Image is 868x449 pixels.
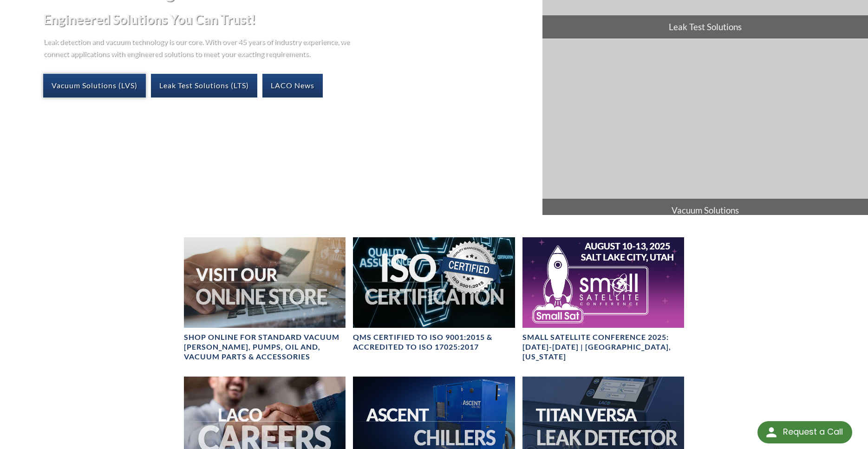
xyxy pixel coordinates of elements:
div: Request a Call [757,421,852,443]
span: Leak Test Solutions [542,15,868,39]
p: Leak detection and vacuum technology is our core. With over 45 years of industry experience, we c... [43,35,354,59]
a: Visit Our Online Store headerSHOP ONLINE FOR STANDARD VACUUM [PERSON_NAME], PUMPS, OIL AND, VACUU... [184,237,346,362]
span: Vacuum Solutions [542,199,868,222]
h4: QMS CERTIFIED to ISO 9001:2015 & Accredited to ISO 17025:2017 [353,332,515,352]
div: Request a Call [783,421,843,442]
a: Vacuum Solutions (LVS) [43,74,146,97]
a: Small Satellite Conference 2025: August 10-13 | Salt Lake City, UtahSmall Satellite Conference 20... [522,237,684,362]
a: ISO Certification headerQMS CERTIFIED to ISO 9001:2015 & Accredited to ISO 17025:2017 [353,237,515,352]
h4: SHOP ONLINE FOR STANDARD VACUUM [PERSON_NAME], PUMPS, OIL AND, VACUUM PARTS & ACCESSORIES [184,332,346,361]
a: Vacuum Solutions [542,39,868,221]
a: Leak Test Solutions (LTS) [151,74,257,97]
h4: Small Satellite Conference 2025: [DATE]-[DATE] | [GEOGRAPHIC_DATA], [US_STATE] [522,332,684,361]
a: LACO News [262,74,323,97]
h2: Engineered Solutions You Can Trust! [43,11,535,28]
img: round button [764,425,779,440]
